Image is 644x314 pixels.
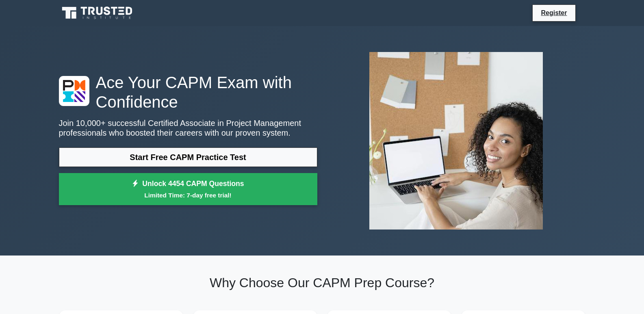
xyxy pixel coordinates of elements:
h1: Ace Your CAPM Exam with Confidence [59,73,317,112]
a: Register [536,8,572,18]
a: Start Free CAPM Practice Test [59,147,317,167]
p: Join 10,000+ successful Certified Associate in Project Management professionals who boosted their... [59,118,317,138]
a: Unlock 4454 CAPM QuestionsLimited Time: 7-day free trial! [59,173,317,206]
h2: Why Choose Our CAPM Prep Course? [59,275,585,290]
small: Limited Time: 7-day free trial! [69,191,307,200]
